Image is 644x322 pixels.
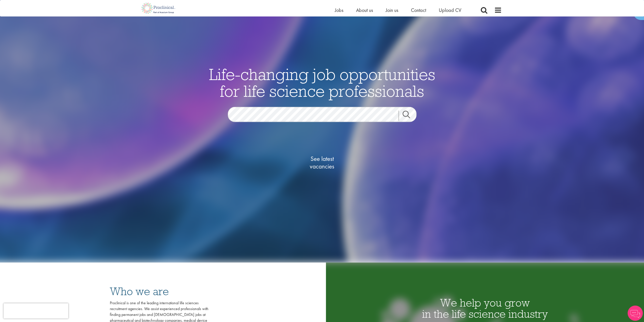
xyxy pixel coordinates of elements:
iframe: reCAPTCHA [4,303,68,318]
span: Life-changing job opportunities for life science professionals [209,64,435,101]
span: See latest vacancies [297,155,347,170]
a: About us [356,7,373,13]
a: Jobs [335,7,343,13]
a: Job search submit button [399,111,420,121]
a: Join us [386,7,398,13]
a: Upload CV [439,7,461,13]
h3: Who we are [110,286,209,297]
a: See latestvacancies [297,135,347,191]
a: Contact [411,7,426,13]
img: Chatbot [628,306,643,321]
